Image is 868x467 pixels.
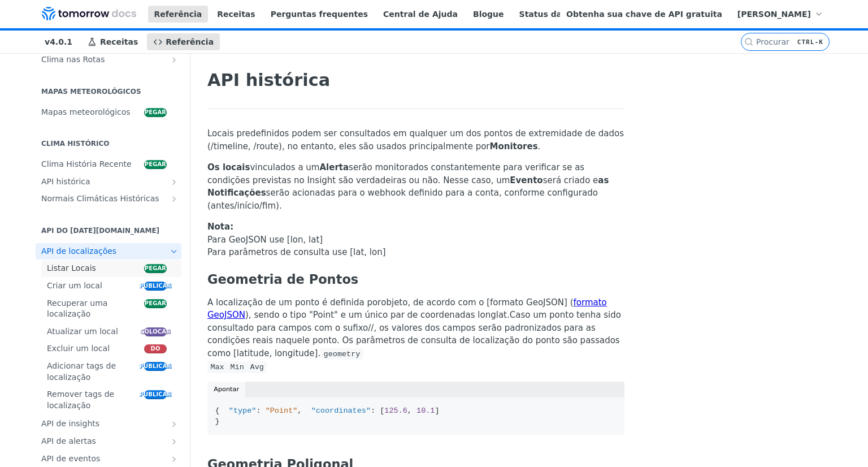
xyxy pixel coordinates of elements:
[324,350,361,358] span: geometry
[145,265,166,271] font: pegar
[473,10,504,19] font: Blogue
[41,323,181,340] a: Atualizar um localcolocar
[229,407,257,415] span: "type"
[744,37,753,46] svg: Procurar
[381,297,573,308] font: objeto, de acordo com o [formato GeoJSON] (
[47,263,96,273] font: Listar Locais
[170,420,179,429] button: Mostrar subpáginas para Insights API
[47,344,110,353] font: Excluir um local
[519,10,580,19] font: Status da API
[207,323,622,358] font: , os valores dos campos serão padronizados para as condições reais naquele ponto. Os parâmetros d...
[266,407,298,415] span: "Point"
[150,345,160,352] font: do
[47,361,116,382] font: Adicionar tags de localização
[210,363,224,371] span: Max
[467,6,510,23] a: Blogue
[36,433,181,450] a: API de alertasMostrar subpáginas para API de alertas
[207,188,598,211] font: serão acionadas para o webhook definido para a conta, conforme configurado (antes/início/fim).
[207,128,624,152] font: Locais predefinidos podem ser consultados em qualquer um dos pontos de extremidade de dados (/tim...
[41,454,100,463] font: API de eventos
[543,175,598,185] font: será criado e
[217,10,255,19] font: Receitas
[41,340,181,357] a: Excluir um localdo
[147,33,220,50] a: Referência
[207,272,358,287] font: Geometria de Pontos
[145,109,166,115] font: pegar
[41,295,181,323] a: Recuperar uma localizaçãopegar
[170,55,179,64] button: Mostrar subpáginas para Clima em Rotas
[166,37,214,46] font: Referência
[319,162,349,172] font: Alerta
[41,194,159,203] font: Normais Climáticas Históricas
[41,107,131,116] font: Mapas meteorológicos
[207,222,233,232] font: Nota:
[795,36,826,47] kbd: CTRL-K
[41,260,181,277] a: Listar Locaispegar
[510,175,542,185] font: Evento
[41,140,110,148] font: Clima histórico
[47,327,118,336] font: Atualizar um local
[148,6,209,23] a: Referência
[170,194,179,204] button: Mostrar subpáginas para Normais Climáticas Históricas
[377,6,464,23] a: Central de Ajuda
[384,407,407,415] span: 125.6
[737,10,811,19] font: [PERSON_NAME]
[47,281,102,290] font: Criar um local
[41,88,141,96] font: Mapas meteorológicos
[311,407,371,415] span: "coordinates"
[145,161,166,167] font: pegar
[560,6,728,23] a: Obtenha sua chave de API gratuita
[41,177,90,186] font: API histórica
[250,363,264,371] span: Avg
[368,323,371,333] font: /
[41,227,159,235] font: API do [DATE][DOMAIN_NAME]
[41,419,99,428] font: API de insights
[45,37,72,46] font: v4.0.1
[36,191,181,207] a: Normais Climáticas HistóricasMostrar subpáginas para Normais Climáticas Históricas
[41,278,181,295] a: Criar um localpublicar
[36,51,181,68] a: Clima nas RotasMostrar subpáginas para Clima em Rotas
[47,299,107,319] font: Recuperar uma localização
[383,10,458,19] font: Central de Ajuda
[81,33,144,50] a: Receitas
[207,310,621,333] font: Caso um ponto tenha sido consultado para campos com o sufixo
[140,391,172,397] font: publicar
[154,10,202,19] font: Referência
[207,162,584,185] font: serão monitorados constantemente para verificar se as condições previstas no Insight são verdadei...
[140,283,172,289] font: publicar
[41,159,132,168] font: Clima História Recente
[47,390,114,410] font: Remover tags de localização
[264,6,374,23] a: Perguntas frequentes
[170,178,179,187] button: Show subpages for Historical API
[41,55,105,64] font: Clima nas Rotas
[207,297,381,308] font: A localização de um ponto é definida por
[41,386,181,414] a: Remover tags de localizaçãopublicar
[140,363,172,369] font: publicar
[145,300,166,306] font: pegar
[36,174,181,191] a: API históricaShow subpages for Historical API
[170,247,179,256] button: Hide subpages for Locations API
[207,247,386,257] font: Para parâmetros de consulta use [lat, lon]
[170,437,179,446] button: Mostrar subpáginas para API de alertas
[170,455,179,464] button: Mostrar subpáginas para API de eventos
[756,37,854,46] input: CTRL-K
[207,235,323,245] font: Para GeoJSON use [lon, lat]
[731,6,830,23] button: [PERSON_NAME]
[513,6,586,23] a: Status da API
[36,104,181,121] a: Mapas meteorológicospegar
[416,407,435,415] span: 10.1
[211,6,261,23] a: Receitas
[207,70,330,90] font: API histórica
[41,436,96,446] font: API de alertas
[100,37,138,46] font: Receitas
[36,156,181,173] a: Clima História Recentepegar
[271,10,368,19] font: Perguntas frequentes
[36,416,181,433] a: API de insightsMostrar subpáginas para Insights API
[140,328,171,335] font: colocar
[215,405,617,427] div: { : , : [ , ] }
[490,141,538,152] font: Monitores
[538,141,541,152] font: .
[42,7,136,20] img: Documentação da API do clima do Tomorrow.io
[230,363,244,371] span: Min
[41,247,116,256] font: API de localizações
